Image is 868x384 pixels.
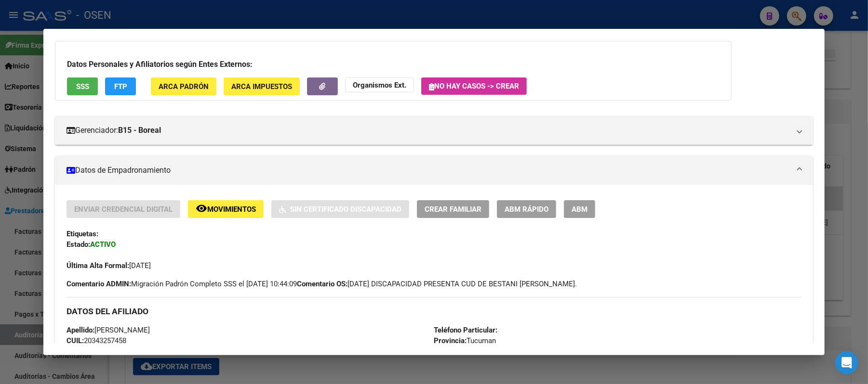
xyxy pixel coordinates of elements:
[231,82,292,91] span: ARCA Impuestos
[74,205,173,214] span: Enviar Credencial Digital
[67,200,180,218] button: Enviar Credencial Digital
[67,280,131,288] strong: Comentario ADMIN:
[67,261,129,270] strong: Última Alta Formal:
[118,125,161,136] strong: B15 - Boreal
[159,82,209,91] span: ARCA Padrón
[505,205,548,214] span: ABM Rápido
[67,240,90,249] strong: Estado:
[207,205,256,214] span: Movimientos
[67,230,98,238] strong: Etiquetas:
[67,59,720,70] h3: Datos Personales y Afiliatorios según Entes Externos:
[434,336,496,345] span: Tucuman
[67,77,98,95] button: SSS
[572,205,588,214] span: ABM
[114,82,127,91] span: FTP
[224,77,300,95] button: ARCA Impuestos
[271,200,409,218] button: Sin Certificado Discapacidad
[564,200,595,218] button: ABM
[67,125,790,136] mat-panel-title: Gerenciador:
[67,326,150,334] span: [PERSON_NAME]
[67,336,84,345] strong: CUIL:
[835,351,858,374] div: Open Intercom Messenger
[353,81,406,90] strong: Organismos Ext.
[67,336,126,345] span: 20343257458
[421,77,527,95] button: No hay casos -> Crear
[196,203,207,214] mat-icon: remove_red_eye
[297,280,347,288] strong: Comentario OS:
[67,326,94,334] strong: Apellido:
[90,240,116,249] strong: ACTIVO
[345,77,414,92] button: Organismos Ext.
[425,205,481,214] span: Crear Familiar
[67,306,801,317] h3: DATOS DEL AFILIADO
[297,279,577,289] span: [DATE] DISCAPACIDAD PRESENTA CUD DE BESTANI [PERSON_NAME].
[429,82,519,90] span: No hay casos -> Crear
[67,165,790,176] mat-panel-title: Datos de Empadronamiento
[55,156,813,185] mat-expansion-panel-header: Datos de Empadronamiento
[76,82,89,91] span: SSS
[417,200,489,218] button: Crear Familiar
[434,336,467,345] strong: Provincia:
[105,77,136,95] button: FTP
[55,116,813,145] mat-expansion-panel-header: Gerenciador:B15 - Boreal
[434,326,497,334] strong: Teléfono Particular:
[290,205,401,214] span: Sin Certificado Discapacidad
[188,200,264,218] button: Movimientos
[67,279,297,289] span: Migración Padrón Completo SSS el [DATE] 10:44:09
[67,261,151,270] span: [DATE]
[497,200,556,218] button: ABM Rápido
[151,77,216,95] button: ARCA Padrón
